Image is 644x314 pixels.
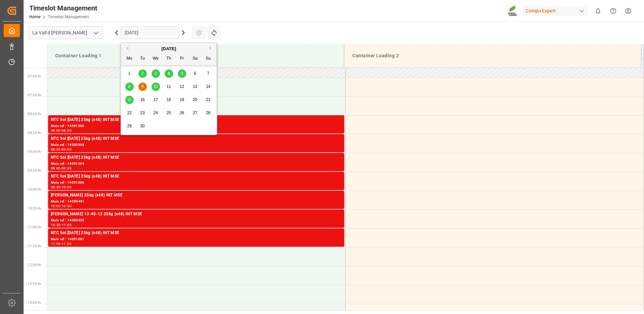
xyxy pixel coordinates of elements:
[194,71,196,76] span: 6
[61,223,62,226] div: -
[29,14,40,19] a: Home
[51,123,342,129] div: Main ref : 14051000
[178,96,186,104] div: Choose Friday, September 19th, 2025
[127,124,131,128] span: 29
[121,45,217,52] div: [DATE]
[152,69,160,78] div: Choose Wednesday, September 3rd, 2025
[165,69,173,78] div: Choose Thursday, September 4th, 2025
[51,154,342,161] div: NTC Sol [DATE] 25kg (x48) INT MSE
[166,97,171,102] span: 18
[62,205,71,208] div: 10:30
[152,96,160,104] div: Choose Wednesday, September 17th, 2025
[152,55,160,63] div: We
[51,242,61,245] div: 11:00
[210,46,214,50] button: Next Month
[124,46,128,50] button: Previous Month
[128,84,131,89] span: 8
[125,69,134,78] div: Choose Monday, September 1st, 2025
[178,109,186,117] div: Choose Friday, September 26th, 2025
[28,131,41,135] span: 08:30 Hr
[204,69,213,78] div: Choose Sunday, September 7th, 2025
[180,84,184,89] span: 12
[28,188,41,191] span: 10:00 Hr
[51,161,342,167] div: Main ref : 14051004
[51,205,61,208] div: 10:00
[138,83,147,91] div: Choose Tuesday, September 9th, 2025
[590,3,606,19] button: show 0 new notifications
[206,84,210,89] span: 14
[125,109,134,117] div: Choose Monday, September 22nd, 2025
[28,225,41,229] span: 11:00 Hr
[51,186,61,189] div: 09:30
[51,180,342,186] div: Main ref : 14051006
[128,71,131,76] span: 1
[181,71,183,76] span: 5
[153,84,158,89] span: 10
[140,97,144,102] span: 16
[61,167,62,170] div: -
[28,93,41,97] span: 07:30 Hr
[155,71,157,76] span: 3
[28,282,41,286] span: 12:30 Hr
[206,97,210,102] span: 21
[51,135,342,142] div: NTC Sol [DATE] 25kg (x48) INT MSE
[123,67,215,133] div: month 2025-09
[28,112,41,116] span: 08:00 Hr
[165,55,173,63] div: Th
[62,129,71,132] div: 08:30
[61,242,62,245] div: -
[51,199,342,205] div: Main ref : 14050491
[91,28,101,38] button: open menu
[206,111,210,115] span: 28
[140,124,144,128] span: 30
[191,109,199,117] div: Choose Saturday, September 27th, 2025
[523,6,588,16] div: Compo Expert
[28,301,41,305] span: 13:00 Hr
[193,84,197,89] span: 13
[204,96,213,104] div: Choose Sunday, September 21st, 2025
[62,167,71,170] div: 09:30
[28,207,41,210] span: 10:30 Hr
[51,211,342,218] div: [PERSON_NAME] 13-40-13 25kg (x48) INT MSE
[178,69,186,78] div: Choose Friday, September 5th, 2025
[61,205,62,208] div: -
[28,169,41,172] span: 09:30 Hr
[166,84,171,89] span: 11
[204,55,213,63] div: Su
[138,69,147,78] div: Choose Tuesday, September 2nd, 2025
[61,129,62,132] div: -
[523,4,590,17] button: Compo Expert
[125,55,134,63] div: Mo
[138,122,147,130] div: Choose Tuesday, September 30th, 2025
[165,83,173,91] div: Choose Thursday, September 11th, 2025
[153,111,158,115] span: 24
[141,71,144,76] span: 2
[193,111,197,115] span: 27
[191,69,199,78] div: Choose Saturday, September 6th, 2025
[204,109,213,117] div: Choose Sunday, September 28th, 2025
[606,3,621,19] button: Help Center
[207,71,210,76] span: 7
[51,230,342,237] div: NTC Sol [DATE] 25kg (x48) INT MSE
[62,186,71,189] div: 10:00
[121,26,179,39] input: DD.MM.YYYY
[51,167,61,170] div: 09:00
[191,55,199,63] div: Sa
[165,96,173,104] div: Choose Thursday, September 18th, 2025
[51,237,342,242] div: Main ref : 14051001
[125,83,134,91] div: Choose Monday, September 8th, 2025
[28,244,41,248] span: 11:30 Hr
[350,50,636,62] div: Container Loading 2
[138,109,147,117] div: Choose Tuesday, September 23rd, 2025
[166,111,171,115] span: 25
[51,142,342,148] div: Main ref : 14050998
[178,83,186,91] div: Choose Friday, September 12th, 2025
[125,122,134,130] div: Choose Monday, September 29th, 2025
[28,26,103,39] input: Type to search/select
[193,97,197,102] span: 20
[168,71,170,76] span: 4
[127,111,131,115] span: 22
[165,109,173,117] div: Choose Thursday, September 25th, 2025
[191,83,199,91] div: Choose Saturday, September 13th, 2025
[178,55,186,63] div: Fr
